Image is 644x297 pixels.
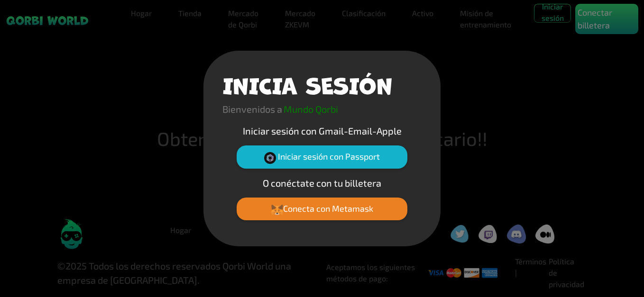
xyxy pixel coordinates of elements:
[222,102,282,116] p: Bienvenidos a
[278,151,380,162] font: Iniciar sesión con Passport
[237,145,407,168] button: Iniciar sesión con Passport
[222,70,392,98] h1: INICIA SESIÓN
[284,102,338,116] p: Mundo Qorbi
[264,152,276,164] img: Logotipo del pasaporte
[222,176,422,190] p: O conéctate con tu billetera
[222,124,422,138] p: Iniciar sesión con Gmail-Email-Apple
[283,203,373,214] font: Conecta con Metamask
[237,198,407,220] button: Conecta con Metamask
